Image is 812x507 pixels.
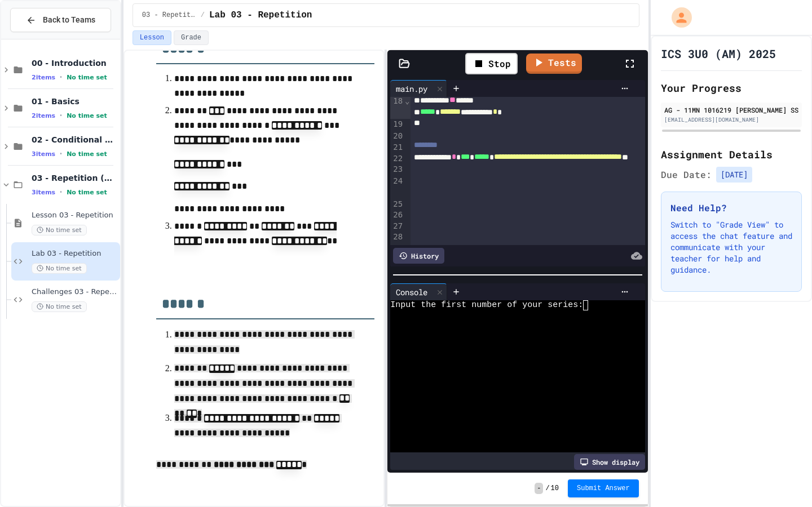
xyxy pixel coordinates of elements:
[60,111,62,120] span: •
[568,479,639,497] button: Submit Answer
[545,484,549,493] span: /
[390,83,433,95] div: main.py
[32,189,55,196] span: 3 items
[67,150,107,158] span: No time set
[670,219,792,275] p: Switch to "Grade View" to access the chat feature and communicate with your teacher for help and ...
[390,164,404,175] div: 23
[32,150,55,158] span: 3 items
[32,173,118,183] span: 03 - Repetition (while and for)
[60,73,62,82] span: •
[661,80,802,96] h2: Your Progress
[390,210,404,221] div: 26
[664,115,798,124] div: [EMAIL_ADDRESS][DOMAIN_NAME]
[393,248,444,264] div: History
[670,201,792,215] h3: Need Help?
[390,232,404,243] div: 28
[574,454,645,470] div: Show display
[32,249,118,259] span: Lab 03 - Repetition
[32,112,55,119] span: 2 items
[661,46,776,61] h1: ICS 3U0 (AM) 2025
[390,131,404,142] div: 20
[32,74,55,81] span: 2 items
[133,30,171,45] button: Lesson
[32,211,118,220] span: Lesson 03 - Repetition
[526,54,582,74] a: Tests
[201,11,205,20] span: /
[32,287,118,297] span: Challenges 03 - Repetition
[32,96,118,106] span: 01 - Basics
[660,5,695,30] div: My Account
[32,135,118,145] span: 02 - Conditional Statements (if)
[390,283,447,300] div: Console
[577,484,630,493] span: Submit Answer
[390,199,404,210] div: 25
[404,96,410,105] span: Fold line
[209,8,312,22] span: Lab 03 - Repetition
[10,8,111,32] button: Back to Teams
[32,301,87,312] span: No time set
[60,149,62,158] span: •
[32,225,87,235] span: No time set
[174,30,209,45] button: Grade
[661,146,802,162] h2: Assignment Details
[32,58,118,68] span: 00 - Introduction
[67,74,107,81] span: No time set
[390,300,583,310] span: Input the first number of your series:
[716,167,752,183] span: [DATE]
[390,96,404,119] div: 18
[535,483,543,494] span: -
[390,286,433,298] div: Console
[390,142,404,153] div: 21
[465,53,518,74] div: Stop
[664,105,798,115] div: AG - 11MN 1016219 [PERSON_NAME] SS
[142,11,196,20] span: 03 - Repetition (while and for)
[43,14,95,26] span: Back to Teams
[390,80,447,97] div: main.py
[32,263,87,274] span: No time set
[661,168,712,181] span: Due Date:
[67,189,107,196] span: No time set
[390,153,404,164] div: 22
[390,119,404,130] div: 19
[67,112,107,119] span: No time set
[390,176,404,199] div: 24
[390,221,404,232] div: 27
[551,484,559,493] span: 10
[60,188,62,197] span: •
